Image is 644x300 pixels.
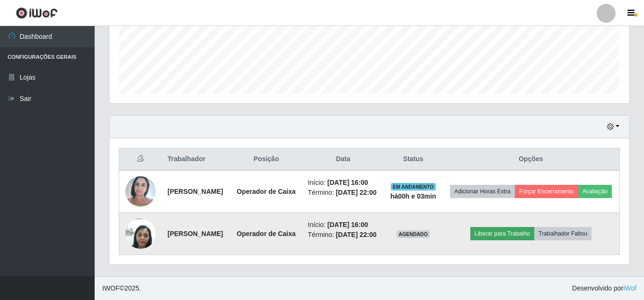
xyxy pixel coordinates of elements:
th: Posição [230,148,302,171]
button: Liberar para Trabalho [470,227,534,240]
button: Trabalhador Faltou [534,227,591,240]
button: Avaliação [578,185,612,198]
a: iWof [623,284,636,292]
img: 1705690307767.jpeg [125,171,156,211]
img: 1678454090194.jpeg [125,213,156,254]
th: Opções [442,148,620,171]
button: Adicionar Horas Extra [450,185,515,198]
span: Desenvolvido por [572,283,636,293]
time: [DATE] 22:00 [336,231,377,238]
span: EM ANDAMENTO [391,183,436,191]
time: [DATE] 22:00 [336,189,377,196]
li: Início: [308,220,379,230]
th: Data [302,148,384,171]
span: IWOF [102,284,120,292]
li: Início: [308,178,379,188]
span: AGENDADO [397,230,430,238]
time: [DATE] 16:00 [327,179,368,186]
strong: Operador de Caixa [237,188,296,195]
img: CoreUI Logo [16,7,58,19]
strong: Operador de Caixa [237,230,296,237]
th: Status [384,148,442,171]
span: © 2025 . [102,283,141,293]
strong: há 00 h e 03 min [390,192,436,200]
button: Forçar Encerramento [515,185,578,198]
strong: [PERSON_NAME] [168,188,223,195]
strong: [PERSON_NAME] [168,230,223,237]
li: Término: [308,230,379,240]
th: Trabalhador [162,148,230,171]
li: Término: [308,188,379,198]
time: [DATE] 16:00 [327,221,368,228]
